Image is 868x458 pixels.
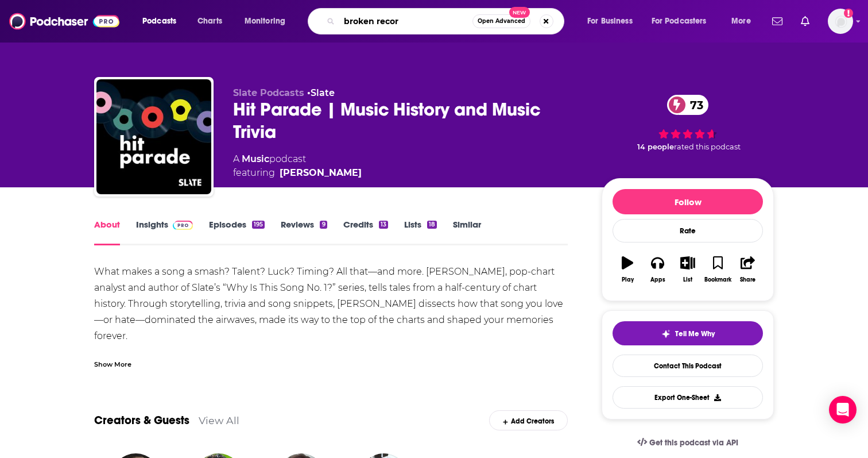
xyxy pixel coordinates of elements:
[96,79,211,194] img: Hit Parade | Music History and Music Trivia
[233,152,362,180] div: A podcast
[173,221,193,230] img: Podchaser Pro
[602,87,774,159] div: 73 14 peoplerated this podcast
[94,219,120,245] a: About
[94,264,568,425] div: What makes a song a smash? Talent? Luck? Timing? All that—and more. [PERSON_NAME], pop-chart anal...
[379,221,388,229] div: 13
[142,13,176,29] span: Podcasts
[613,321,763,345] button: tell me why sparkleTell Me Why
[190,12,229,30] a: Charts
[733,249,763,290] button: Share
[427,221,437,229] div: 18
[828,9,853,34] span: Logged in as alignPR
[233,166,362,180] span: featuring
[209,219,265,245] a: Episodes195
[649,438,738,448] span: Get this podcast via API
[237,12,300,30] button: open menu
[628,429,747,457] a: Get this podcast via API
[731,13,751,29] span: More
[320,221,327,229] div: 9
[673,249,703,290] button: List
[667,95,709,115] a: 73
[472,14,530,28] button: Open AdvancedNew
[307,87,335,98] span: •
[828,9,853,34] button: Show profile menu
[844,9,853,18] svg: Add a profile image
[650,276,665,283] div: Apps
[197,13,222,29] span: Charts
[652,13,707,29] span: For Podcasters
[723,12,765,30] button: open menu
[768,11,787,31] a: Show notifications dropdown
[613,219,763,243] div: Rate
[94,413,189,428] a: Creators & Guests
[134,12,191,30] button: open menu
[245,13,285,29] span: Monitoring
[579,12,647,30] button: open menu
[509,7,530,18] span: New
[478,18,525,24] span: Open Advanced
[796,11,814,31] a: Show notifications dropdown
[587,13,633,29] span: For Business
[281,219,327,245] a: Reviews9
[704,276,731,283] div: Bookmark
[280,166,362,180] a: Chris Molanphy
[613,189,763,214] button: Follow
[828,9,853,34] img: User Profile
[311,87,335,98] a: Slate
[637,143,674,151] span: 14 people
[453,219,481,245] a: Similar
[661,329,671,338] img: tell me why sparkle
[613,249,642,290] button: Play
[242,153,269,164] a: Music
[679,95,709,115] span: 73
[622,276,634,283] div: Play
[829,396,857,424] div: Open Intercom Messenger
[233,87,304,98] span: Slate Podcasts
[683,276,692,283] div: List
[644,12,723,30] button: open menu
[343,219,388,245] a: Credits13
[199,414,239,426] a: View All
[613,355,763,377] a: Contact This Podcast
[252,221,265,229] div: 195
[489,410,568,430] div: Add Creators
[613,386,763,409] button: Export One-Sheet
[740,276,755,283] div: Share
[339,12,472,30] input: Search podcasts, credits, & more...
[703,249,733,290] button: Bookmark
[319,8,575,34] div: Search podcasts, credits, & more...
[9,10,119,32] img: Podchaser - Follow, Share and Rate Podcasts
[404,219,437,245] a: Lists18
[675,329,715,338] span: Tell Me Why
[136,219,193,245] a: InsightsPodchaser Pro
[642,249,672,290] button: Apps
[674,143,741,151] span: rated this podcast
